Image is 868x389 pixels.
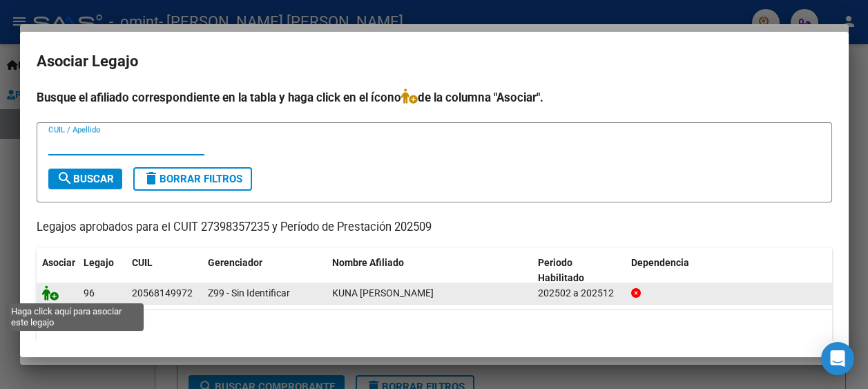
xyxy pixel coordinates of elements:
datatable-header-cell: Legajo [78,248,126,294]
span: Gerenciador [208,257,262,268]
span: Nombre Afiliado [332,257,404,268]
span: Borrar Filtros [143,173,242,185]
mat-icon: delete [143,170,160,187]
div: 20568149972 [132,285,193,301]
datatable-header-cell: Dependencia [626,248,832,294]
button: Borrar Filtros [133,167,252,191]
h2: Asociar Legajo [37,48,832,75]
span: Periodo Habilitado [538,257,584,284]
button: Buscar [48,169,122,189]
datatable-header-cell: Gerenciador [202,248,327,294]
div: Open Intercom Messenger [821,342,854,375]
span: Z99 - Sin Identificar [208,287,290,298]
span: CUIL [132,257,153,268]
span: 96 [84,287,95,298]
span: Legajo [84,257,114,268]
span: Dependencia [631,257,689,268]
span: Buscar [57,173,114,185]
p: Legajos aprobados para el CUIT 27398357235 y Período de Prestación 202509 [37,219,832,236]
datatable-header-cell: Periodo Habilitado [532,248,626,294]
div: 1 registros [37,310,832,344]
datatable-header-cell: CUIL [126,248,202,294]
span: KUNA FELIPE GASPAR [332,287,434,298]
mat-icon: search [57,170,73,187]
span: Asociar [42,257,75,268]
div: 202502 a 202512 [538,285,620,301]
h4: Busque el afiliado correspondiente en la tabla y haga click en el ícono de la columna "Asociar". [37,88,832,106]
datatable-header-cell: Nombre Afiliado [327,248,533,294]
datatable-header-cell: Asociar [37,248,78,294]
